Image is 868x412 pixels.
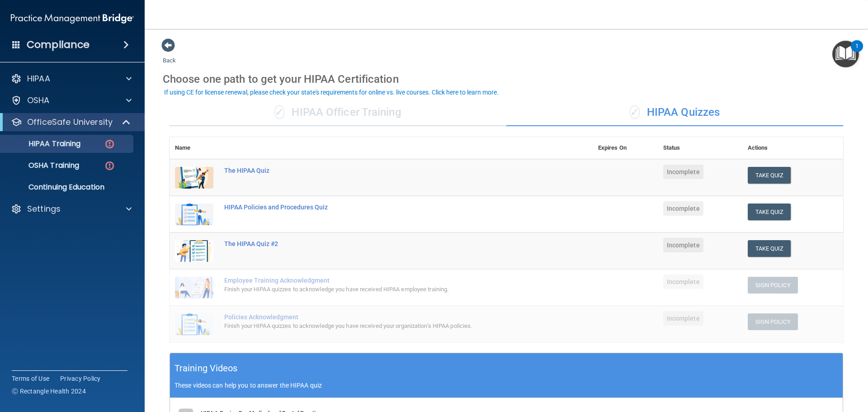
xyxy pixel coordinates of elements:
[832,41,859,67] button: Open Resource Center, 1 new notification
[11,9,134,28] img: PMB logo
[663,165,703,179] span: Incomplete
[163,66,850,92] div: Choose one path to get your HIPAA Certification
[164,89,499,95] div: If using CE for license renewal, please check your state's requirements for online vs. live cours...
[27,73,50,84] p: HIPAA
[6,161,79,170] p: OSHA Training
[27,204,61,214] p: Settings
[224,167,547,174] div: The HIPAA Quiz
[748,277,798,294] button: Sign Policy
[593,137,658,159] th: Expires On
[224,277,547,284] div: Employee Training Acknowledgment
[224,284,547,295] div: Finish your HIPAA quizzes to acknowledge you have received HIPAA employee training.
[663,275,703,289] span: Incomplete
[663,201,703,216] span: Incomplete
[6,139,80,148] p: HIPAA Training
[11,204,132,214] a: Settings
[224,204,547,211] div: HIPAA Policies and Procedures Quiz
[658,137,742,159] th: Status
[27,95,50,106] p: OSHA
[855,46,859,58] div: 1
[104,160,115,171] img: danger-circle.6113f641.png
[11,95,132,106] a: OSHA
[175,360,238,376] h5: Training Videos
[11,117,131,128] a: OfficeSafe University
[663,311,703,326] span: Incomplete
[163,88,500,97] button: If using CE for license renewal, please check your state's requirements for online vs. live cours...
[748,167,791,184] button: Take Quiz
[170,137,219,159] th: Name
[6,183,129,192] p: Continuing Education
[224,321,547,331] div: Finish your HIPAA quizzes to acknowledge you have received your organization’s HIPAA policies.
[506,99,843,126] div: HIPAA Quizzes
[748,313,798,330] button: Sign Policy
[60,374,101,383] a: Privacy Policy
[274,105,284,119] span: ✓
[163,46,176,64] a: Back
[12,387,86,396] span: Ⓒ Rectangle Health 2024
[630,105,640,119] span: ✓
[742,137,843,159] th: Actions
[748,204,791,220] button: Take Quiz
[170,99,506,126] div: HIPAA Officer Training
[104,138,115,150] img: danger-circle.6113f641.png
[175,382,838,389] p: These videos can help you to answer the HIPAA quiz
[224,240,547,247] div: The HIPAA Quiz #2
[748,240,791,257] button: Take Quiz
[224,313,547,321] div: Policies Acknowledgment
[12,374,49,383] a: Terms of Use
[27,117,113,128] p: OfficeSafe University
[663,238,703,252] span: Incomplete
[27,38,90,51] h4: Compliance
[11,73,132,84] a: HIPAA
